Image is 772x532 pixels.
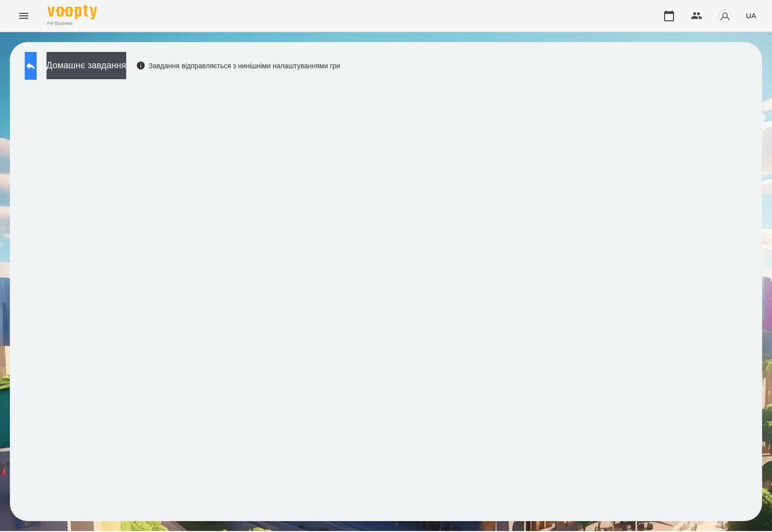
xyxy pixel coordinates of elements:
[746,10,756,21] span: UA
[718,9,732,23] img: avatar_s.png
[48,20,97,27] span: For Business
[48,5,97,19] img: Voopty Logo
[47,52,126,79] button: Домашнє завдання
[136,61,340,71] div: Завдання відправляється з нинішніми налаштуваннями гри
[12,4,36,28] button: Menu
[742,6,760,25] button: UA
